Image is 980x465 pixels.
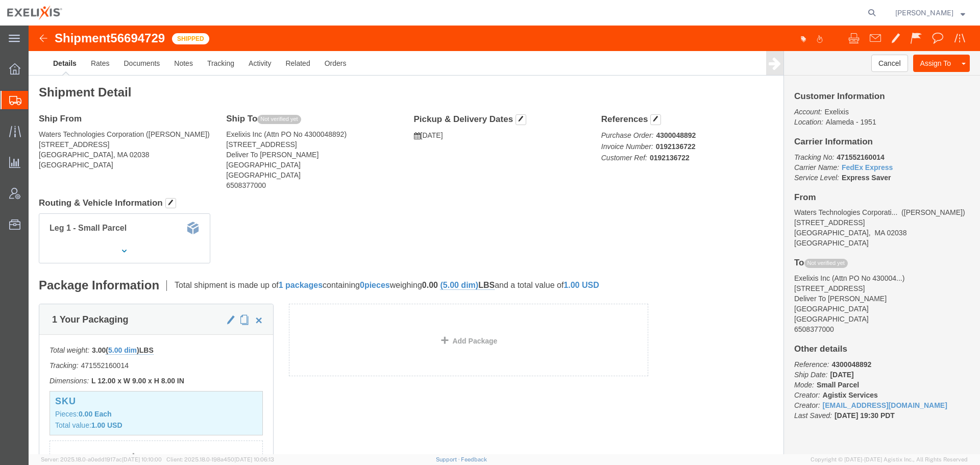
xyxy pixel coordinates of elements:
span: Art Buenaventura [895,7,953,18]
span: [DATE] 10:10:00 [122,456,162,462]
span: [DATE] 10:06:13 [234,456,274,462]
span: Client: 2025.18.0-198a450 [166,456,274,462]
iframe: FS Legacy Container [29,26,980,454]
button: [PERSON_NAME] [895,7,966,19]
a: Support [436,456,461,462]
a: Feedback [461,456,487,462]
span: Copyright © [DATE]-[DATE] Agistix Inc., All Rights Reserved [811,455,968,464]
img: logo [7,5,62,20]
span: Server: 2025.18.0-a0edd1917ac [41,456,162,462]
